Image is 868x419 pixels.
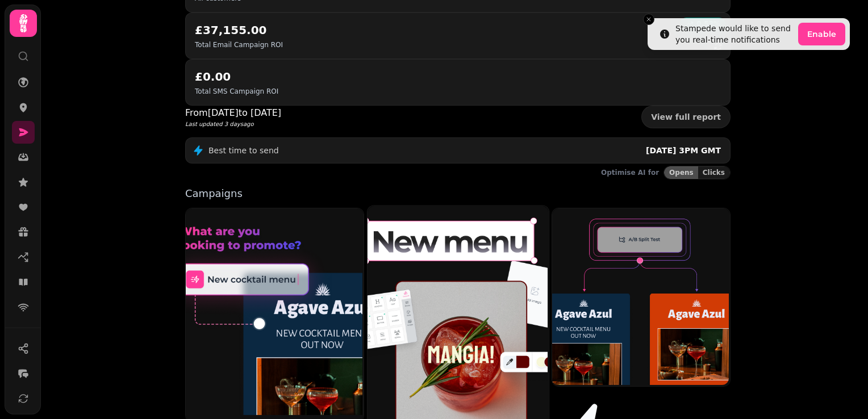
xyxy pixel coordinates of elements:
[703,169,725,176] span: Clicks
[643,14,654,25] button: Close toast
[195,40,283,49] p: Total Email Campaign ROI
[185,120,281,128] p: Last updated 3 days ago
[669,169,694,176] span: Opens
[195,87,278,96] p: Total SMS Campaign ROI
[195,69,278,85] h2: £0.00
[646,146,721,155] span: [DATE] 3PM GMT
[675,23,794,45] div: Stampede would like to send you real-time notifications
[185,106,281,120] p: From [DATE] to [DATE]
[798,23,845,45] button: Enable
[208,145,279,156] p: Best time to send
[698,166,730,179] button: Clicks
[664,166,698,179] button: Opens
[551,207,729,385] img: Workflows (coming soon)
[601,168,659,177] p: Optimise AI for
[185,188,731,199] p: Campaigns
[195,22,283,38] h2: £37,155.00
[641,106,731,128] a: View full report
